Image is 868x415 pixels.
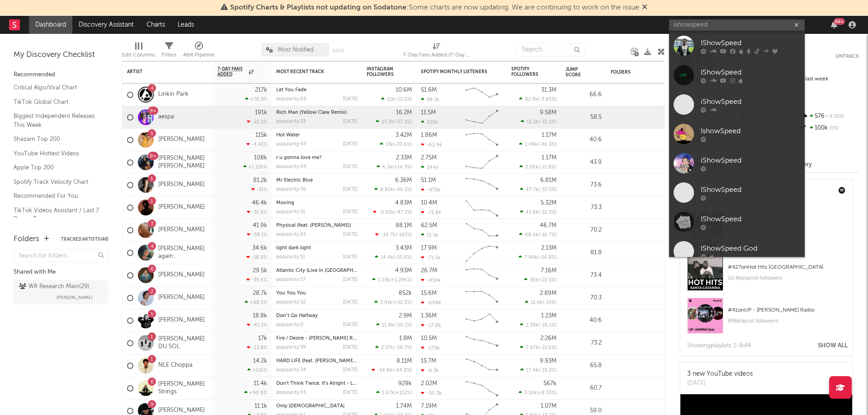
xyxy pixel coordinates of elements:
div: Recommended [14,70,108,80]
a: Rich Man (Yellow Claw Remix) [276,110,347,115]
a: Let You Fade [276,88,307,93]
div: 16.2M [396,110,412,116]
span: 26k [530,278,538,283]
div: 5.32M [541,200,557,206]
div: 73.2 [566,338,602,349]
div: 17.9M [421,245,437,251]
a: IshowSpeed [669,119,805,149]
a: Discovery Assistant [72,16,140,34]
div: Showing playlist s 1- 3 of 4 [687,340,751,351]
span: -16.7 % [540,233,555,238]
div: 7-Day Fans Added (7-Day Fans Added) [403,50,471,61]
a: iShowSpeed [669,149,805,178]
div: 62.5M [421,223,437,228]
svg: Chart title [462,287,502,309]
button: Tracked Artists(48) [61,237,108,242]
div: 4.83M [395,200,412,206]
div: 852k [399,290,412,296]
span: 8.85k [380,187,393,192]
a: Physical (feat. [PERSON_NAME]) [276,223,351,228]
div: Let You Fade [276,88,358,93]
div: 2.13M [541,245,557,251]
div: -62.9k [421,142,442,148]
a: IShowSpeed [669,61,805,90]
a: IShowSpeed [669,178,805,207]
svg: Chart title [462,151,502,174]
div: [DATE] [343,210,358,214]
div: 15.6M [421,290,437,296]
div: popularity: 65 [276,232,306,237]
div: IShowSpeed God [701,243,800,254]
div: Edit Columns [122,38,155,65]
div: Physical (feat. Troye Sivan) [276,223,358,228]
div: Folders [14,234,39,245]
div: -41.2 % [247,322,267,328]
a: Charts [140,16,171,34]
span: -37.5 % [540,187,555,192]
div: 7.16M [541,268,557,274]
div: 73.6 [566,180,602,191]
div: ( ) [525,299,557,305]
a: [PERSON_NAME] [158,204,205,211]
span: 14.4k [381,255,393,260]
div: 66.6 [566,89,602,100]
span: 51.2k [527,120,538,125]
a: [PERSON_NAME] [158,271,205,279]
div: Spotify Monthly Listeners [421,69,489,75]
svg: Chart title [462,129,502,151]
span: 2.06k [525,165,538,170]
div: +68.5 % [245,299,267,305]
div: A&R Pipeline [183,38,215,65]
a: [PERSON_NAME] DU SOL [158,336,208,351]
div: popularity: 51 [276,255,305,260]
div: 34.6k [252,245,267,251]
div: ( ) [380,141,412,147]
a: HARD LIFE (feat. [PERSON_NAME][US_STATE]) [276,359,383,364]
button: 99+ [831,21,837,28]
div: ( ) [524,277,557,283]
div: iShowSpeed [701,96,800,107]
div: 191k [255,110,267,116]
div: 51.5k [421,232,439,238]
div: popularity: 0 [276,322,303,327]
div: 26.7M [421,268,437,274]
span: +52.5 % [394,300,410,305]
div: 70.3 [566,293,602,303]
span: 48.4k [525,233,538,238]
span: -50.1 % [395,323,410,328]
div: 520k [421,119,438,125]
span: 2.29k [526,323,538,328]
span: -26.1 % [540,323,555,328]
div: [DATE] [343,300,358,305]
a: [PERSON_NAME] again.. [158,245,208,261]
div: [DATE] [343,322,358,327]
a: Fire / Desire - [PERSON_NAME] Remix [276,336,364,341]
div: popularity: 44 [276,142,307,147]
a: [PERSON_NAME] [158,407,205,415]
a: Only [DEMOGRAPHIC_DATA] [276,404,344,409]
div: -18.9 % [246,254,267,260]
div: My Discovery Checklist [14,50,108,61]
div: 29.5k [253,268,267,274]
a: IShowSpeed [669,31,805,61]
div: ( ) [376,322,412,328]
a: WR Research Main(29)[PERSON_NAME] [14,280,108,304]
a: IShowSpeed God [669,237,805,266]
div: ( ) [520,209,557,215]
div: 1.86M [421,132,437,138]
div: IShowSpeed [701,37,800,48]
span: -21.8 % [540,165,555,170]
span: -5.92k [379,210,394,215]
div: 1.23M [541,313,557,319]
div: -31 % [251,187,267,192]
div: [DATE] [343,119,358,124]
a: Linkin Park [158,91,189,98]
span: -141 % [397,233,410,238]
svg: Chart title [462,84,502,106]
div: ( ) [521,119,557,125]
div: ( ) [374,299,412,305]
div: 6.81M [540,177,557,183]
div: Atlantic City (Live in Jersey) [feat. Bruce Springsteen and Kings of Leon] [276,268,358,273]
div: 3.42M [396,132,412,138]
div: popularity: 44 [276,164,307,169]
